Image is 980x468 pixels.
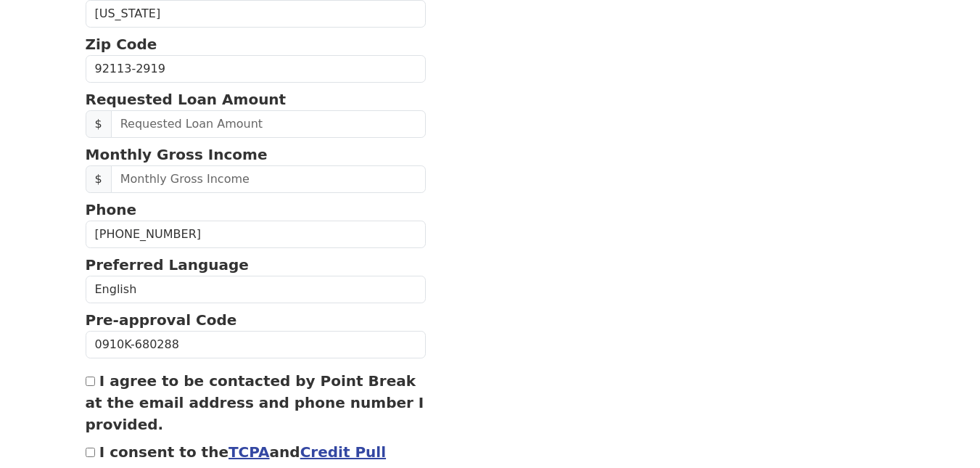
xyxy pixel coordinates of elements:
[86,36,157,53] strong: Zip Code
[86,110,112,138] span: $
[111,110,427,138] input: Requested Loan Amount
[86,144,427,165] p: Monthly Gross Income
[86,165,112,193] span: $
[86,55,427,83] input: Zip Code
[86,221,427,248] input: Phone
[86,372,424,433] label: I agree to be contacted by Point Break at the email address and phone number I provided.
[86,256,249,274] strong: Preferred Language
[111,165,427,193] input: Monthly Gross Income
[86,201,136,218] strong: Phone
[228,443,270,461] a: TCPA
[86,91,287,108] strong: Requested Loan Amount
[86,311,237,329] strong: Pre-approval Code
[86,331,427,358] input: Pre-approval Code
